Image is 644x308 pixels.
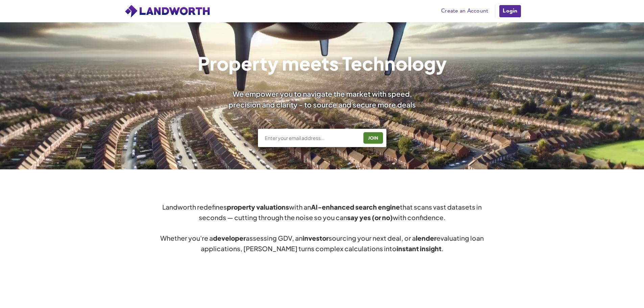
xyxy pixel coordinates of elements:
[264,135,358,141] input: Enter your email address...
[160,202,484,254] div: Landworth redefines with an that scans vast datasets in seconds — cutting through the noise so yo...
[311,203,400,211] strong: AI-enhanced search engine
[365,133,381,143] div: JOIN
[227,203,289,211] strong: property valuations
[416,234,436,242] strong: lender
[397,244,442,253] strong: instant insight
[363,132,383,144] button: JOIN
[303,234,329,242] strong: investor
[197,54,447,72] h1: Property meets Technology
[438,6,492,16] a: Create an Account
[347,213,393,221] strong: say yes (or no)
[499,4,521,18] a: Login
[219,89,425,110] div: We empower you to navigate the market with speed, precision and clarity - to source and secure mo...
[213,234,246,242] strong: developer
